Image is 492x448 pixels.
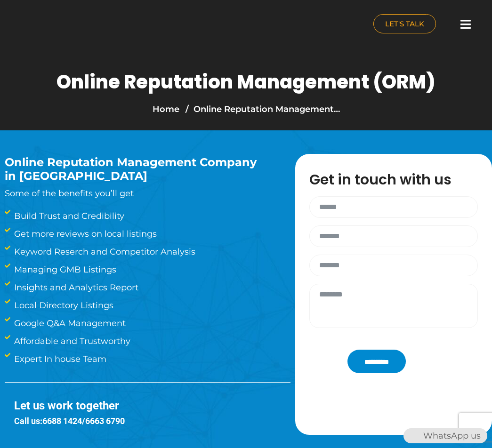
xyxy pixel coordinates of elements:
h4: Call us: / [14,416,290,426]
img: WhatsApp [404,428,419,443]
span: Keyword Reserch and Competitor Analysis [12,245,195,258]
h3: Online Reputation Management Company in [GEOGRAPHIC_DATA] [5,156,267,183]
h1: Online Reputation Management (ORM) [56,71,436,93]
span: Managing GMB Listings [12,263,116,276]
span: Expert In house Team [12,352,106,366]
a: WhatsAppWhatsApp us [403,431,487,441]
h3: Get in touch with us [309,173,487,187]
span: Insights and Analytics Report [12,281,138,294]
a: Home [153,104,179,114]
span: Local Directory Listings [12,299,113,312]
span: Affordable and Trustworthy [12,335,130,348]
a: nuance-qatar_logo [5,5,242,46]
img: nuance-qatar_logo [5,5,84,46]
div: Some of the benefits you’ll get [5,156,267,200]
h3: Let us work together [14,399,290,413]
li: Online Reputation Management… [183,103,340,116]
span: Google Q&A Management [12,317,126,330]
div: WhatsApp us [403,428,487,443]
form: Contact form [305,196,483,373]
a: 6663 6790 [85,416,125,426]
span: LET'S TALK [385,20,424,27]
a: 6688 1424 [42,416,82,426]
span: Get more reviews on local listings [12,227,157,240]
a: LET'S TALK [373,14,436,33]
span: Build Trust and Credibility [12,209,124,223]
